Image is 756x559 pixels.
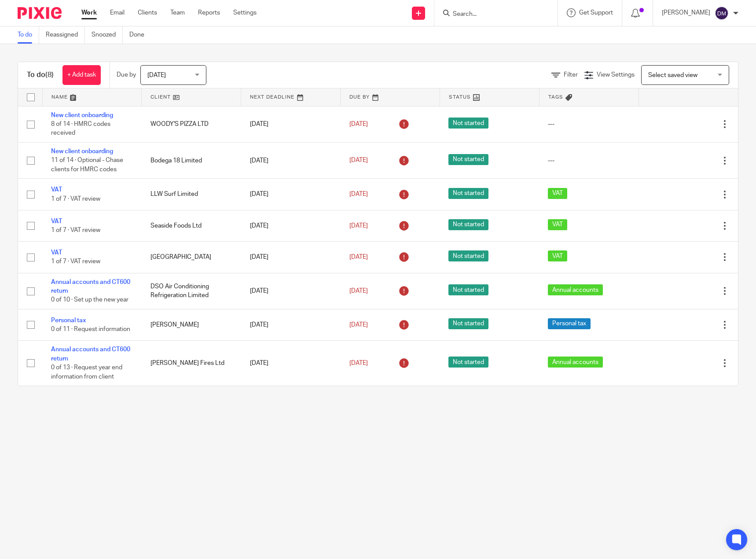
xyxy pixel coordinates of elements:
[349,360,368,366] span: [DATE]
[51,297,128,303] span: 0 of 10 · Set up the new year
[51,187,62,193] a: VAT
[18,26,39,44] a: To do
[233,8,257,17] a: Settings
[241,273,341,309] td: [DATE]
[548,357,603,368] span: Annual accounts
[241,309,341,340] td: [DATE]
[448,357,488,368] span: Not started
[142,142,241,178] td: Bodega 18 Limited
[198,8,220,17] a: Reports
[564,72,578,78] span: Filter
[51,112,113,118] a: New client onboarding
[548,318,591,329] span: Personal tax
[241,242,341,273] td: [DATE]
[142,106,241,142] td: WOODY'S PIZZA LTD
[142,210,241,241] td: Seaside Foods Ltd
[51,196,100,202] span: 1 of 7 · VAT review
[452,11,531,18] input: Search
[51,326,130,332] span: 0 of 11 · Request information
[715,6,729,20] img: svg%3E
[349,158,368,164] span: [DATE]
[349,191,368,197] span: [DATE]
[448,318,488,329] span: Not started
[448,154,488,165] span: Not started
[142,341,241,386] td: [PERSON_NAME] Fires Ltd
[18,7,62,19] img: Pixie
[51,218,62,224] a: VAT
[27,70,54,80] h1: To do
[548,284,603,295] span: Annual accounts
[51,227,100,233] span: 1 of 7 · VAT review
[448,219,488,230] span: Not started
[448,284,488,295] span: Not started
[241,179,341,210] td: [DATE]
[349,254,368,260] span: [DATE]
[142,179,241,210] td: LLW Surf Limited
[62,65,101,85] a: + Add task
[117,70,136,79] p: Due by
[170,8,185,17] a: Team
[241,210,341,241] td: [DATE]
[448,188,488,199] span: Not started
[142,273,241,309] td: DSO Air Conditioning Refrigeration Limited
[51,148,113,154] a: New client onboarding
[349,322,368,328] span: [DATE]
[92,26,123,44] a: Snoozed
[110,8,125,17] a: Email
[241,106,341,142] td: [DATE]
[51,121,110,136] span: 8 of 14 · HMRC codes received
[51,259,100,265] span: 1 of 7 · VAT review
[51,364,122,380] span: 0 of 13 · Request year end information from client
[597,72,635,78] span: View Settings
[349,121,368,127] span: [DATE]
[548,250,567,261] span: VAT
[147,72,166,78] span: [DATE]
[548,95,563,99] span: Tags
[548,188,567,199] span: VAT
[448,118,488,129] span: Not started
[241,341,341,386] td: [DATE]
[51,250,62,256] a: VAT
[51,158,123,173] span: 11 of 14 · Optional - Chase clients for HMRC codes
[138,8,157,17] a: Clients
[45,71,54,78] span: (8)
[46,26,85,44] a: Reassigned
[81,8,97,17] a: Work
[548,120,630,129] div: ---
[548,156,630,165] div: ---
[241,142,341,178] td: [DATE]
[142,242,241,273] td: [GEOGRAPHIC_DATA]
[349,288,368,294] span: [DATE]
[349,223,368,229] span: [DATE]
[648,72,697,78] span: Select saved view
[51,279,130,294] a: Annual accounts and CT600 return
[448,250,488,261] span: Not started
[548,219,567,230] span: VAT
[579,10,613,16] span: Get Support
[129,26,151,44] a: Done
[51,346,130,361] a: Annual accounts and CT600 return
[142,309,241,340] td: [PERSON_NAME]
[662,8,710,17] p: [PERSON_NAME]
[51,317,86,324] a: Personal tax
